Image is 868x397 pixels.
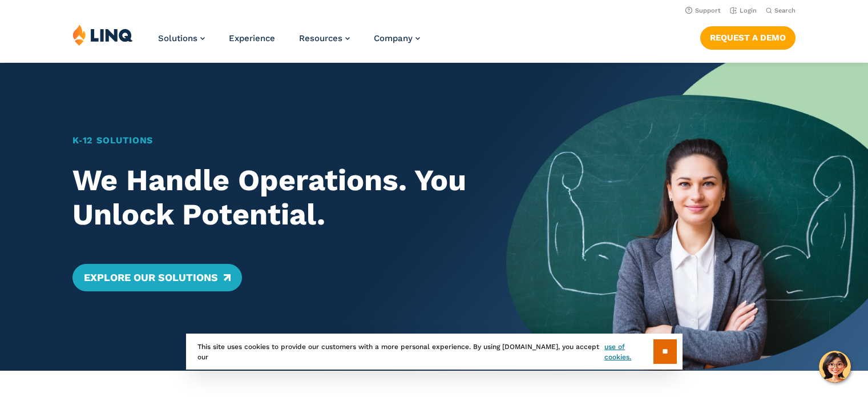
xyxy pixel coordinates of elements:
a: Login [730,7,757,14]
img: LINQ | K‑12 Software [72,24,133,46]
span: Search [774,7,796,14]
a: Company [374,33,420,43]
a: use of cookies. [604,342,653,362]
h1: K‑12 Solutions [72,134,471,147]
a: Solutions [158,33,205,43]
a: Explore Our Solutions [72,264,242,291]
nav: Button Navigation [700,24,796,49]
button: Open Search Bar [766,6,796,15]
a: Support [685,7,721,14]
a: Resources [299,33,350,43]
img: Home Banner [506,63,868,371]
button: Hello, have a question? Let’s chat. [819,351,851,383]
span: Solutions [158,33,197,43]
div: This site uses cookies to provide our customers with a more personal experience. By using [DOMAIN... [186,334,683,370]
a: Experience [229,33,275,43]
span: Resources [299,33,342,43]
h2: We Handle Operations. You Unlock Potential. [72,163,471,232]
a: Request a Demo [700,26,796,49]
span: Company [374,33,413,43]
nav: Primary Navigation [158,24,420,62]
